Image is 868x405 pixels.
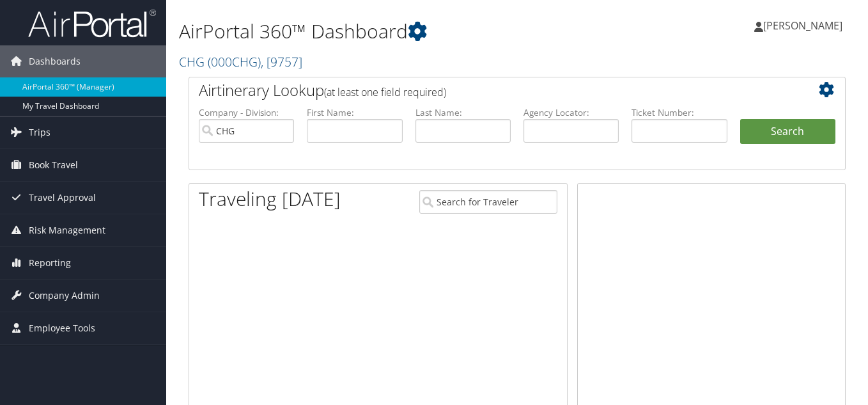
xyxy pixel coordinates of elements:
label: Agency Locator: [523,106,619,119]
span: , [ 9757 ] [261,53,302,70]
span: ( 000CHG ) [208,53,261,70]
span: Travel Approval [29,182,96,214]
a: CHG [179,53,302,70]
span: Trips [29,116,50,148]
span: Dashboards [29,45,81,77]
h2: Airtinerary Lookup [199,79,781,101]
span: Employee Tools [29,312,95,344]
span: Company Admin [29,280,100,312]
label: Company - Division: [199,106,294,119]
button: Search [740,119,835,145]
span: Reporting [29,247,71,279]
h1: Traveling [DATE] [199,186,341,212]
h1: AirPortal 360™ Dashboard [179,18,630,45]
span: Book Travel [29,149,78,181]
label: Ticket Number: [632,106,727,119]
label: First Name: [307,106,402,119]
a: [PERSON_NAME] [754,6,855,45]
span: (at least one field required) [324,85,446,99]
span: [PERSON_NAME] [763,19,842,33]
input: Search for Traveler [419,190,557,214]
span: Risk Management [29,214,105,246]
label: Last Name: [415,106,511,119]
img: airportal-logo.png [28,8,156,38]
